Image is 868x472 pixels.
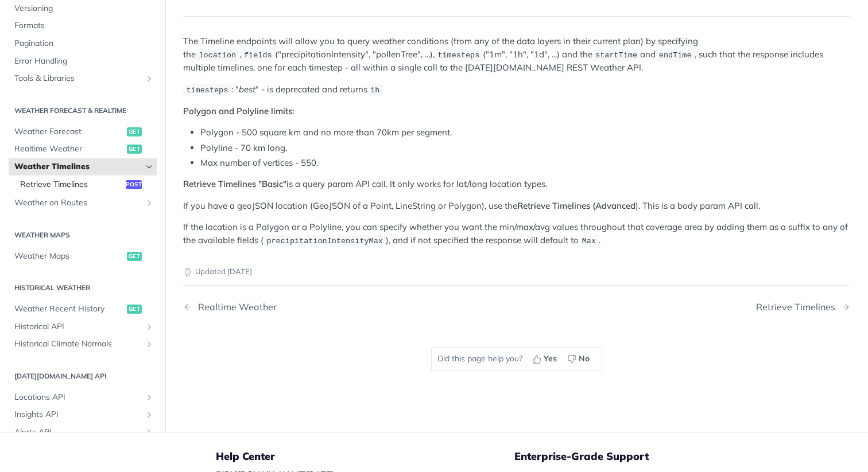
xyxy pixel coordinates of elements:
[9,371,157,381] h2: [DATE][DOMAIN_NAME] API
[183,178,850,191] p: is a query param API call. It only works for lat/long location types.
[9,158,157,175] a: Weather TimelinesHide subpages for Weather Timelines
[145,322,154,331] button: Show subpages for Historical API
[431,347,602,371] div: Did this page help you?
[14,427,142,438] span: Alerts API
[14,409,142,420] span: Insights API
[9,389,157,406] a: Locations APIShow subpages for Locations API
[9,17,157,34] a: Formats
[216,450,514,463] h5: Help Center
[183,290,850,324] nav: Pagination Controls
[145,428,154,437] button: Show subpages for Alerts API
[145,340,154,349] button: Show subpages for Historical Climate Normals
[9,123,157,141] a: Weather Forecastget
[544,353,557,365] span: Yes
[9,106,157,116] h2: Weather Forecast & realtime
[183,83,850,96] p: : " " - is deprecated and returns
[517,200,635,211] strong: Retrieve Timelines (Advanced
[127,127,142,136] span: get
[14,321,142,333] span: Historical API
[563,350,596,368] button: No
[186,86,228,95] span: timesteps
[127,305,142,314] span: get
[145,198,154,208] button: Show subpages for Weather on Routes
[145,74,154,83] button: Show subpages for Tools & Libraries
[528,350,563,368] button: Yes
[14,143,124,155] span: Realtime Weather
[9,318,157,336] a: Historical APIShow subpages for Historical API
[9,406,157,423] a: Insights APIShow subpages for Insights API
[9,141,157,158] a: Realtime Weatherget
[9,194,157,212] a: Weather on RoutesShow subpages for Weather on Routes
[183,266,850,278] p: Updated [DATE]
[266,237,383,245] span: precipitationIntensityMax
[200,142,850,155] li: Polyline - 70 km long.
[14,392,142,403] span: Locations API
[14,73,142,84] span: Tools & Libraries
[183,200,850,213] p: If you have a geoJSON location (GeoJSON of a Point, LineString or Polygon), use the ). This is a ...
[127,252,142,261] span: get
[14,126,124,138] span: Weather Forecast
[145,393,154,402] button: Show subpages for Locations API
[14,338,142,350] span: Historical Climate Normals
[9,301,157,318] a: Weather Recent Historyget
[192,302,277,313] div: Realtime Weather
[200,157,850,170] li: Max number of vertices - 550.
[145,162,154,171] button: Hide subpages for Weather Timelines
[244,51,272,60] span: fields
[582,237,596,245] span: Max
[183,106,294,116] strong: Polygon and Polyline limits:
[579,353,590,365] span: No
[200,126,850,139] li: Polygon - 500 square km and no more than 70km per segment.
[14,56,154,67] span: Error Handling
[514,450,783,463] h5: Enterprise-Grade Support
[14,161,142,173] span: Weather Timelines
[9,53,157,70] a: Error Handling
[126,180,142,189] span: post
[14,20,154,32] span: Formats
[659,51,692,60] span: endTime
[145,410,154,419] button: Show subpages for Insights API
[127,145,142,154] span: get
[239,84,255,95] em: best
[9,424,157,441] a: Alerts APIShow subpages for Alerts API
[756,302,841,313] div: Retrieve Timelines
[183,221,850,247] p: If the location is a Polygon or a Polyline, you can specify whether you want the min/max/avg valu...
[14,176,157,193] a: Retrieve Timelinespost
[9,230,157,240] h2: Weather Maps
[756,302,850,313] a: Next Page: Retrieve Timelines
[14,303,124,315] span: Weather Recent History
[183,302,469,313] a: Previous Page: Realtime Weather
[370,86,379,95] span: 1h
[14,38,154,49] span: Pagination
[9,70,157,87] a: Tools & LibrariesShow subpages for Tools & Libraries
[14,3,154,14] span: Versioning
[183,178,286,189] strong: Retrieve Timelines "Basic"
[14,251,124,262] span: Weather Maps
[14,197,142,209] span: Weather on Routes
[199,51,236,60] span: location
[9,35,157,52] a: Pagination
[595,51,637,60] span: startTime
[183,35,850,74] p: The Timeline endpoints will allow you to query weather conditions (from any of the data layers in...
[9,336,157,353] a: Historical Climate NormalsShow subpages for Historical Climate Normals
[9,248,157,265] a: Weather Mapsget
[437,51,479,60] span: timesteps
[20,179,123,190] span: Retrieve Timelines
[9,283,157,293] h2: Historical Weather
